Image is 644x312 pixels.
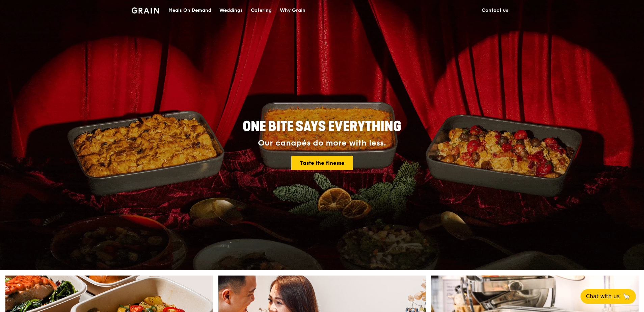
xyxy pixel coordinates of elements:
div: Why Grain [280,0,305,21]
div: Meals On Demand [168,0,211,21]
a: Weddings [215,0,247,21]
img: Grain [132,7,159,14]
a: Catering [247,0,276,21]
button: Chat with us🦙 [581,289,636,304]
span: ONE BITE SAYS EVERYTHING [243,119,401,135]
div: Catering [251,0,272,21]
a: Contact us [478,0,512,21]
span: 🦙 [622,292,630,301]
div: Weddings [219,0,243,21]
a: Taste the finesse [291,156,353,170]
span: Chat with us [586,292,620,301]
div: Our canapés do more with less. [200,138,444,148]
a: Why Grain [276,0,310,21]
